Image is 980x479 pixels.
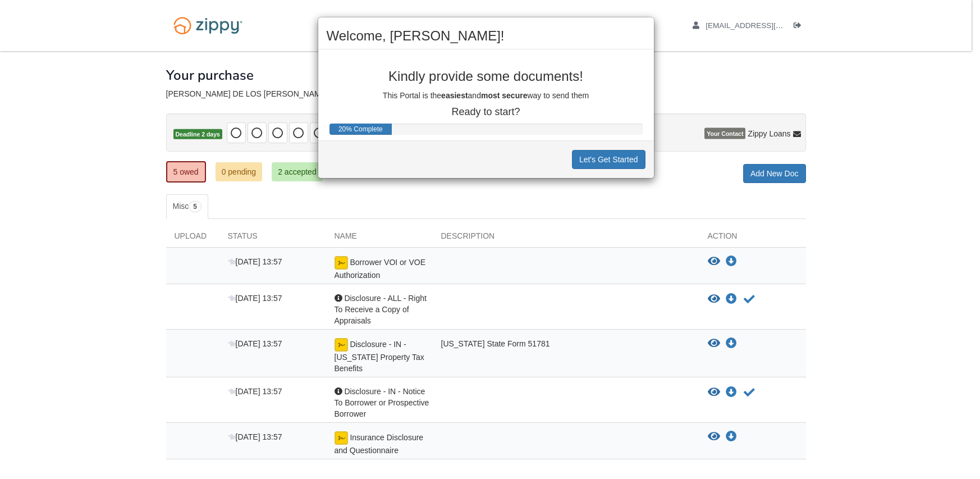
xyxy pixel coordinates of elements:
[441,91,468,100] b: easiest
[572,150,645,169] button: Let's Get Started
[327,69,645,84] p: Kindly provide some documents!
[327,29,645,43] h2: Welcome, [PERSON_NAME]!
[329,124,392,135] div: Progress Bar
[327,107,645,118] p: Ready to start?
[481,91,527,100] b: most secure
[327,90,645,101] p: This Portal is the and way to send them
